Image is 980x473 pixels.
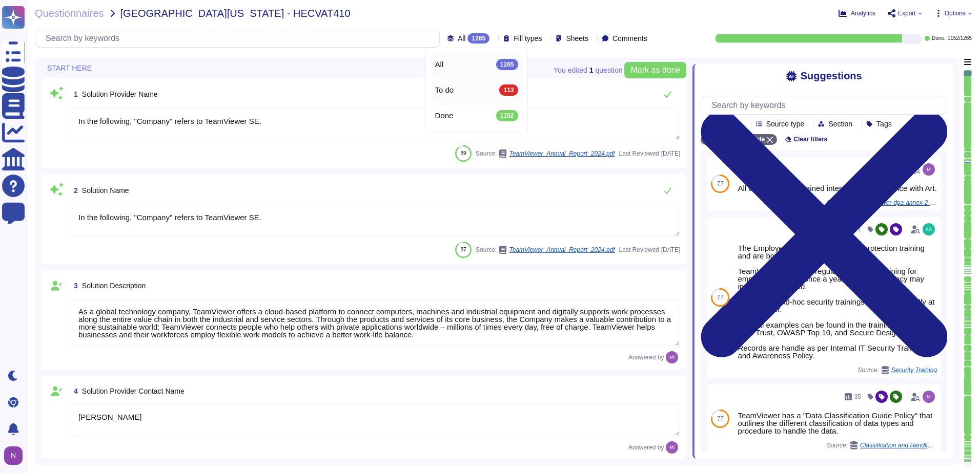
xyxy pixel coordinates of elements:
b: 1 [589,67,594,74]
button: Mark as done [624,62,686,78]
div: 1265 [467,33,489,44]
span: Done: [932,36,946,41]
span: 1 [70,91,78,98]
span: Source: [476,246,615,254]
img: user [923,163,935,176]
span: Sheets [566,35,588,42]
span: Last Reviewed [DATE] [619,247,681,253]
span: TeamViewer_Annual_Report_2024.pdf [509,150,615,157]
div: TeamViewer has a "Data Classification Guide Policy" that outlines the different classification of... [738,412,937,435]
img: user [666,441,678,454]
textarea: [PERSON_NAME] [70,404,680,436]
input: Search by keywords [40,29,439,47]
span: 2 [70,187,78,194]
span: All [435,60,444,69]
span: 87 [461,247,466,252]
img: user [923,223,935,235]
span: Mark as done [630,66,680,74]
button: user [2,444,30,467]
span: Questionnaires [35,8,104,18]
span: Comments [612,35,647,42]
span: Solution Description [82,282,146,290]
span: Answered by [628,354,664,360]
span: Source: [476,149,615,158]
span: 1152 / 1265 [948,36,972,41]
span: Solution Name [82,186,129,195]
span: Answered by [628,444,664,450]
span: 77 [717,181,724,187]
div: All [435,59,518,70]
span: You edited question [554,67,622,74]
span: START HERE [47,64,92,72]
div: To do [431,79,522,102]
textarea: As a global technology company, TeamViewer offers a cloud-based platform to connect computers, ma... [70,299,680,346]
div: 1265 [496,59,518,70]
span: Solution Provider Name [82,90,158,98]
span: 3 [70,282,78,289]
span: Export [898,10,916,16]
span: Options [945,10,966,16]
button: Analytics [839,9,875,17]
div: All [431,53,522,76]
span: Source: [827,441,937,449]
div: Done [435,110,518,121]
span: 89 [461,150,466,156]
span: Classification and Handling of Information [860,442,937,448]
img: user [666,351,678,363]
span: TeamViewer_Annual_Report_2024.pdf [509,247,615,253]
span: Done [435,111,454,120]
span: Last Reviewed [DATE] [619,150,681,157]
img: user [4,446,23,465]
span: [GEOGRAPHIC_DATA][US_STATE] - HECVAT410 [120,8,351,18]
div: To do [435,84,518,96]
span: 4 [70,388,78,395]
div: 113 [499,84,518,96]
span: Fill types [514,35,542,42]
textarea: In the following, "Company" refers to TeamViewer SE. [70,205,680,236]
span: 77 [717,416,724,422]
span: To do [435,85,454,95]
img: user [923,391,935,403]
div: 1152 [496,110,518,121]
input: Search by keywords [706,96,947,114]
span: 35 [854,394,861,400]
span: Solution Provider Contact Name [82,387,185,395]
span: All [458,35,466,42]
div: Done [431,104,522,127]
textarea: In the following, "Company" refers to TeamViewer SE. [70,109,680,140]
span: 77 [717,294,724,300]
span: Analytics [851,10,875,16]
